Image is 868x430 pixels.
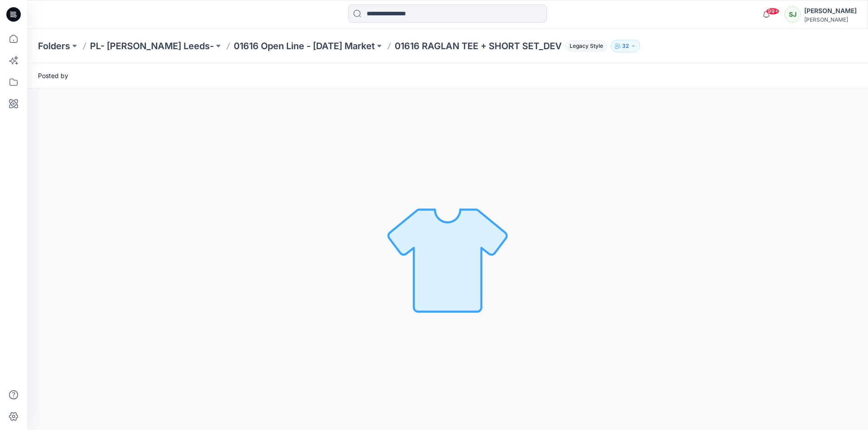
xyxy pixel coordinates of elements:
[395,40,562,52] p: 01616 RAGLAN TEE + SHORT SET_DEV
[622,41,629,51] p: 32
[566,41,607,51] span: Legacy Style
[90,40,214,52] a: PL- [PERSON_NAME] Leeds-
[384,196,511,323] img: No Outline
[784,6,801,23] div: SJ
[804,5,857,16] div: [PERSON_NAME]
[38,71,68,80] span: Posted by
[562,40,607,52] button: Legacy Style
[234,40,375,52] a: 01616 Open Line - [DATE] Market
[38,40,70,52] a: Folders
[766,8,779,15] span: 99+
[611,40,640,52] button: 32
[804,16,857,23] div: [PERSON_NAME]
